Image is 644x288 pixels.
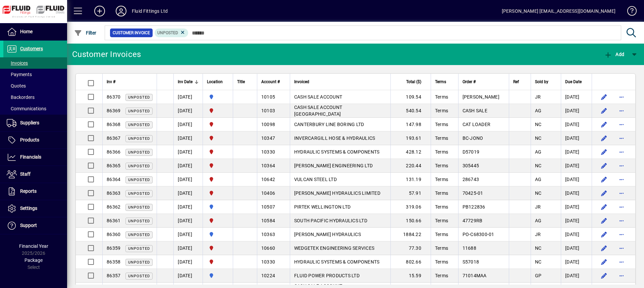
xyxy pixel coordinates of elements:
[390,200,431,214] td: 319.06
[599,105,609,116] button: Edit
[261,177,275,182] span: 10642
[207,93,229,101] span: AUCKLAND
[616,188,627,198] button: More options
[565,78,582,85] span: Due Date
[107,259,120,265] span: 86358
[294,232,361,237] span: [PERSON_NAME] HYDRAULICS
[107,108,120,113] span: 86369
[463,122,491,127] span: CAT LOADER
[463,135,483,141] span: BC-JONO
[261,78,286,85] div: Account #
[173,200,203,214] td: [DATE]
[207,134,229,142] span: FLUID FITTINGS CHRISTCHURCH
[599,215,609,226] button: Edit
[107,149,120,155] span: 86366
[173,90,203,104] td: [DATE]
[207,244,229,252] span: FLUID FITTINGS CHRISTCHURCH
[599,133,609,143] button: Edit
[435,163,448,168] span: Terms
[173,186,203,200] td: [DATE]
[561,173,592,186] td: [DATE]
[535,78,548,85] span: Sold by
[107,232,120,237] span: 86360
[207,272,229,279] span: AUCKLAND
[435,122,448,127] span: Terms
[207,217,229,224] span: FLUID FITTINGS CHRISTCHURCH
[20,188,37,194] span: Reports
[616,92,627,102] button: More options
[89,5,110,17] button: Add
[261,94,275,100] span: 10105
[599,243,609,253] button: Edit
[463,94,499,100] span: [PERSON_NAME]
[616,174,627,185] button: More options
[616,215,627,226] button: More options
[128,136,150,141] span: Unposted
[561,255,592,269] td: [DATE]
[261,218,275,223] span: 10584
[3,149,67,166] a: Financials
[3,217,67,234] a: Support
[173,118,203,131] td: [DATE]
[207,121,229,128] span: FLUID FITTINGS CHRISTCHURCH
[261,108,275,113] span: 10103
[561,241,592,255] td: [DATE]
[463,190,483,196] span: 70425-01
[535,135,542,141] span: NC
[173,131,203,145] td: [DATE]
[173,145,203,159] td: [DATE]
[107,94,120,100] span: 86370
[390,186,431,200] td: 57.91
[128,109,150,113] span: Unposted
[604,52,624,57] span: Add
[20,206,37,211] span: Settings
[261,78,280,85] span: Account #
[535,232,541,237] span: JR
[110,5,132,17] button: Profile
[463,78,505,85] div: Order #
[390,228,431,241] td: 1884.22
[435,259,448,265] span: Terms
[261,259,275,265] span: 10330
[599,229,609,240] button: Edit
[561,186,592,200] td: [DATE]
[3,166,67,183] a: Staff
[207,148,229,156] span: FLUID FITTINGS CHRISTCHURCH
[128,150,150,155] span: Unposted
[561,200,592,214] td: [DATE]
[599,147,609,157] button: Edit
[535,218,542,223] span: AG
[561,145,592,159] td: [DATE]
[128,123,150,127] span: Unposted
[207,176,229,183] span: FLUID FITTINGS CHRISTCHURCH
[20,154,41,160] span: Financials
[513,78,519,85] span: Ref
[294,218,367,223] span: SOUTH PACIFIC HYDRAULICS LTD
[463,177,479,182] span: 286743
[599,270,609,281] button: Edit
[237,78,253,85] div: Title
[294,177,337,182] span: VULCAN STEEL LTD
[390,118,431,131] td: 147.98
[261,204,275,210] span: 10507
[3,115,67,131] a: Suppliers
[207,203,229,211] span: AUCKLAND
[294,245,374,251] span: WEDGETEK ENGINEERING SERVICES
[132,6,168,16] div: Fluid Fittings Ltd
[207,231,229,238] span: AUCKLAND
[261,163,275,168] span: 10364
[294,273,360,278] span: FLUID POWER PRODUCTS LTD
[561,214,592,228] td: [DATE]
[261,232,275,237] span: 10363
[561,131,592,145] td: [DATE]
[616,270,627,281] button: More options
[207,189,229,197] span: FLUID FITTINGS CHRISTCHURCH
[561,228,592,241] td: [DATE]
[107,204,120,210] span: 86362
[261,135,275,141] span: 10347
[616,133,627,143] button: More options
[463,78,476,85] span: Order #
[24,257,43,263] span: Package
[107,218,120,223] span: 86361
[535,108,542,113] span: AG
